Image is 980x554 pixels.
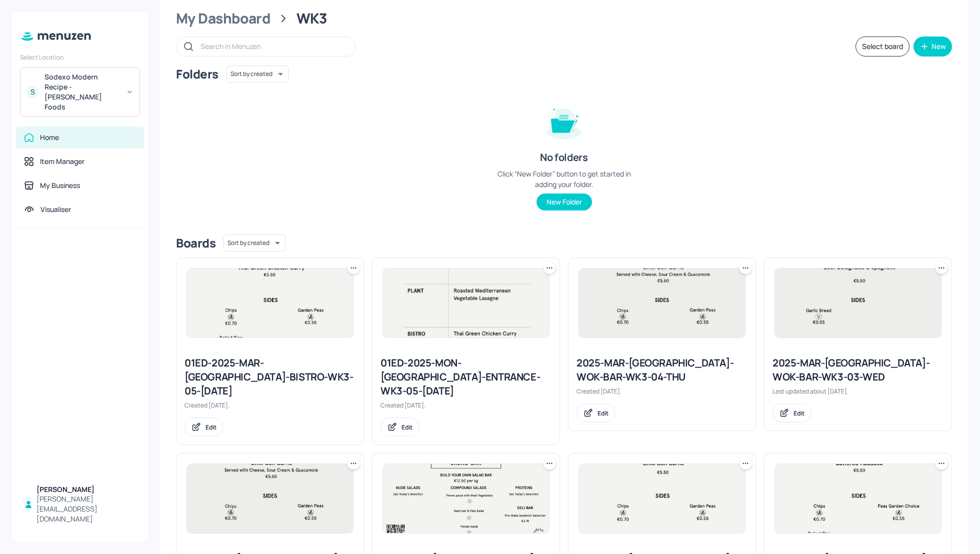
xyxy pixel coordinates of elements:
img: 2025-07-25-1753449405915jltqj59bnj8.jpeg [579,464,745,533]
img: folder-empty [539,96,589,146]
div: Edit [793,409,804,417]
img: 2025-02-28-1740741031743xlroaxzll6.jpeg [383,268,549,337]
img: 2025-04-08-1744121919414n9r7jajpsxa.jpeg [579,268,745,337]
div: Boards [176,235,215,251]
input: Search in Menuzen [200,39,345,53]
div: Edit [205,423,216,431]
img: 2025-02-24-1740399191647vt4uo7g1mo.jpeg [383,464,549,533]
div: No folders [540,150,587,164]
img: 2025-02-21-1740175746274z1wsiqlllof.jpeg [775,464,941,533]
div: S [26,86,38,98]
div: Visualiser [40,204,71,214]
div: Edit [401,423,412,431]
div: Sort by created [223,233,285,253]
button: New Folder [536,193,592,210]
div: Sodexo Modern Recipe - [PERSON_NAME] Foods [44,72,120,112]
div: Folders [176,66,218,82]
div: My Business [40,180,80,190]
button: Select board [855,36,909,56]
div: Created [DATE]. [184,401,355,409]
div: [PERSON_NAME][EMAIL_ADDRESS][DOMAIN_NAME] [36,494,136,524]
div: Edit [597,409,608,417]
div: [PERSON_NAME] [36,484,136,494]
div: New [931,43,946,50]
button: New [913,36,952,56]
div: WK3 [296,9,327,27]
div: Created [DATE]. [576,387,747,395]
div: Created [DATE]. [380,401,551,409]
div: Home [40,132,59,142]
div: My Dashboard [176,9,270,27]
div: Click “New Folder” button to get started in adding your folder. [489,168,639,189]
div: Select Location [20,53,140,61]
div: 01ED-2025-MON-[GEOGRAPHIC_DATA]-ENTRANCE-WK3-05-[DATE] [380,356,551,398]
div: Item Manager [40,156,84,166]
div: Sort by created [226,64,288,84]
img: 2025-02-21-1740176197256ggoq8mylj8.jpeg [187,268,353,337]
div: 01ED-2025-MAR-[GEOGRAPHIC_DATA]-BISTRO-WK3-05-[DATE] [184,356,355,398]
img: 2025-04-08-1744121919414n9r7jajpsxa.jpeg [187,464,353,533]
div: 2025-MAR-[GEOGRAPHIC_DATA]-WOK-BAR-WK3-03-WED [772,356,943,384]
div: 2025-MAR-[GEOGRAPHIC_DATA]-WOK-BAR-WK3-04-THU [576,356,747,384]
div: Last updated about [DATE]. [772,387,943,395]
img: 2025-08-27-1756290764118l4dxknc7vxr.jpeg [775,268,941,337]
